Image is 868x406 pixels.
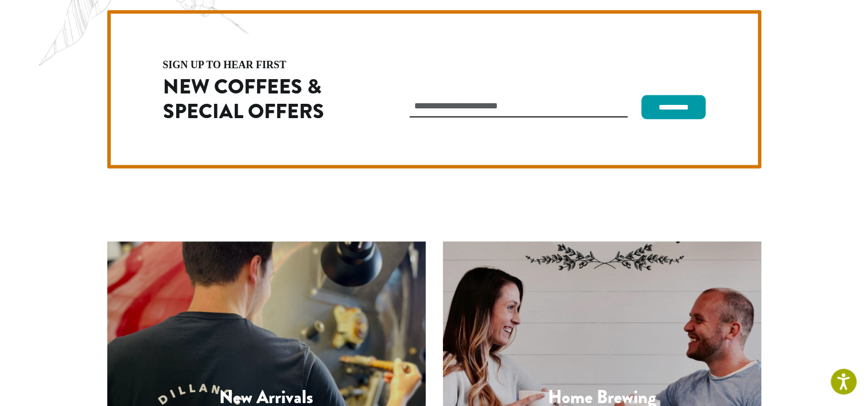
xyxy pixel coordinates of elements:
h4: sign up to hear first [163,60,360,70]
h2: New Coffees & Special Offers [163,75,360,124]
